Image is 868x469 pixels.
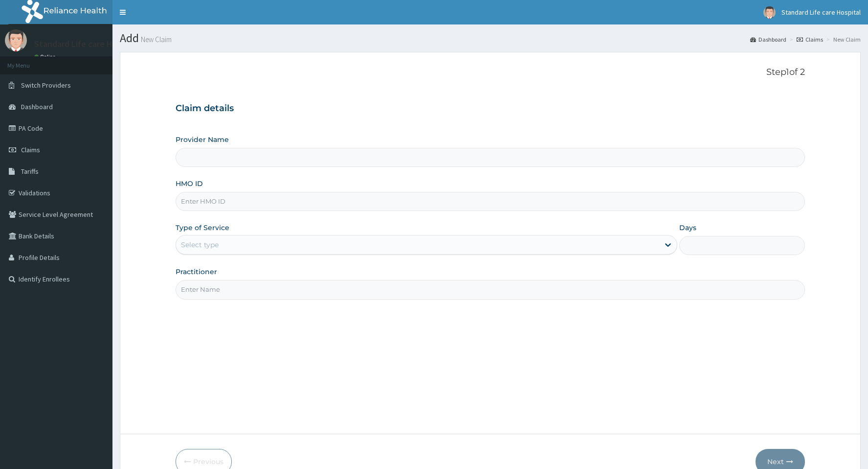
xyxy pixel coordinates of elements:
label: Provider Name [176,135,229,144]
span: Switch Providers [21,81,71,90]
h3: Claim details [176,103,804,114]
p: Step 1 of 2 [176,67,804,78]
a: Dashboard [750,35,786,44]
label: Practitioner [176,267,217,277]
span: Dashboard [21,102,53,111]
span: Tariffs [21,167,39,176]
span: Standard Life care Hospital [781,8,861,17]
img: User Image [763,6,776,19]
li: New Claim [824,35,861,44]
img: User Image [5,29,27,51]
label: HMO ID [176,179,203,188]
a: Online [34,53,58,60]
div: Select type [181,240,219,250]
label: Days [679,223,696,233]
input: Enter HMO ID [176,192,804,211]
a: Claims [797,35,823,44]
small: New Claim [139,36,172,43]
h1: Add [120,32,861,45]
p: Standard Life care Hospital [34,40,139,48]
label: Type of Service [176,223,229,233]
span: Claims [21,145,40,154]
input: Enter Name [176,280,804,299]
